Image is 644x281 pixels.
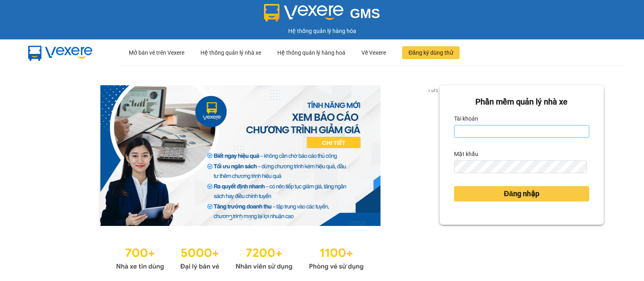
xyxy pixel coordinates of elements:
input: Mật khẩu [454,160,587,173]
label: Tài khoản [454,112,478,125]
span: Đăng ký dùng thử [409,48,453,57]
button: next slide / item [428,85,440,226]
div: Hệ thống quản lý nhà xe [200,40,261,66]
li: slide item 3 [248,216,251,219]
img: Statistics.png [116,242,364,273]
label: Mật khẩu [454,148,478,160]
div: Hệ thống quản lý hàng hoá [277,40,345,66]
li: slide item 2 [238,216,242,219]
button: Đăng ký dùng thử [402,46,460,59]
span: Đăng nhập [504,188,539,199]
img: logo 2 [264,4,344,22]
li: slide item 1 [229,216,232,219]
button: previous slide / item [40,85,52,226]
img: mbUUG5Q.png [20,39,101,66]
span: GMS [350,6,380,21]
div: Hệ thống quản lý hàng hóa [2,27,642,35]
a: GMS [264,12,380,18]
p: 1 of 3 [425,85,440,96]
input: Tài khoản [454,125,589,138]
button: Đăng nhập [454,186,589,201]
div: Mở bán vé trên Vexere [129,40,184,66]
div: Phần mềm quản lý nhà xe [454,96,589,108]
div: Về Vexere [361,40,386,66]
